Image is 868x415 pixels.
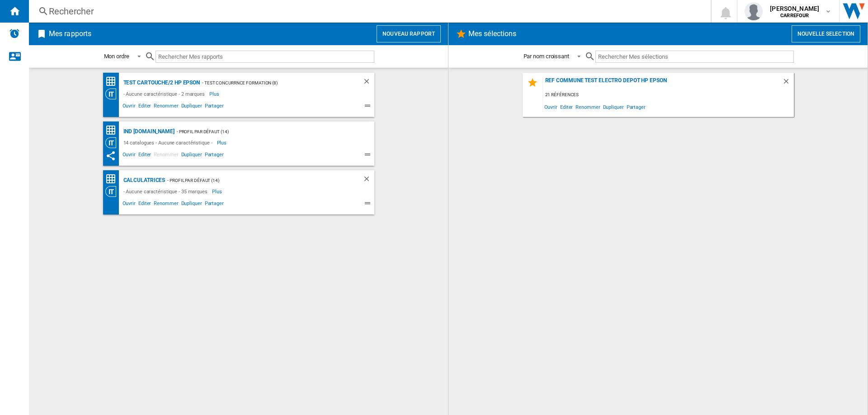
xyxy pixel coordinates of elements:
[203,102,225,112] span: Partager
[625,101,647,113] span: Partager
[121,186,212,197] div: - Aucune caractéristique - 35 marques
[121,150,137,161] span: Ouvrir
[792,25,860,42] button: Nouvelle selection
[574,101,601,113] span: Renommer
[217,137,228,148] span: Plus
[104,53,129,60] div: Mon ordre
[105,173,121,185] div: Matrice des prix
[165,175,344,186] div: - Profil par défaut (14)
[105,186,121,197] div: Vision Catégorie
[121,175,165,186] div: Calculatrices
[105,137,121,148] div: Vision Catégorie
[200,77,344,89] div: - TEST CONCURRNCE FORMATION (8)
[156,51,374,63] input: Rechercher Mes rapports
[9,28,20,39] img: alerts-logo.svg
[212,186,223,197] span: Plus
[175,126,356,137] div: - Profil par défaut (14)
[152,150,179,161] span: Renommer
[105,125,121,136] div: Matrice des prix
[180,150,203,161] span: Dupliquer
[152,102,179,112] span: Renommer
[121,126,175,137] div: Ind [DOMAIN_NAME]
[363,77,374,89] div: Supprimer
[363,175,374,186] div: Supprimer
[121,199,137,210] span: Ouvrir
[780,13,809,19] b: CARREFOUR
[203,199,225,210] span: Partager
[209,89,221,99] span: Plus
[745,2,763,20] img: profile.jpg
[152,199,179,210] span: Renommer
[121,89,209,99] div: - Aucune caractéristique - 2 marques
[121,102,137,112] span: Ouvrir
[137,102,152,112] span: Editer
[467,25,518,42] h2: Mes sélections
[137,199,152,210] span: Editer
[180,199,203,210] span: Dupliquer
[47,25,93,42] h2: Mes rapports
[602,101,625,113] span: Dupliquer
[524,53,569,60] div: Par nom croissant
[49,5,687,18] div: Rechercher
[377,25,441,42] button: Nouveau rapport
[105,89,121,99] div: Vision Catégorie
[543,89,794,101] div: 21 références
[543,101,559,113] span: Ouvrir
[121,77,200,89] div: TEST Cartouche/2 HP EPSON
[203,150,225,161] span: Partager
[121,137,217,148] div: 14 catalogues - Aucune caractéristique -
[105,76,121,87] div: Matrice des prix
[559,101,574,113] span: Editer
[180,102,203,112] span: Dupliquer
[543,77,782,89] div: Ref commune test electro depot HP EPSON
[137,150,152,161] span: Editer
[770,4,819,13] span: [PERSON_NAME]
[105,150,116,161] ng-md-icon: Ce rapport a été partagé avec vous
[595,51,794,63] input: Rechercher Mes sélections
[782,77,794,89] div: Supprimer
